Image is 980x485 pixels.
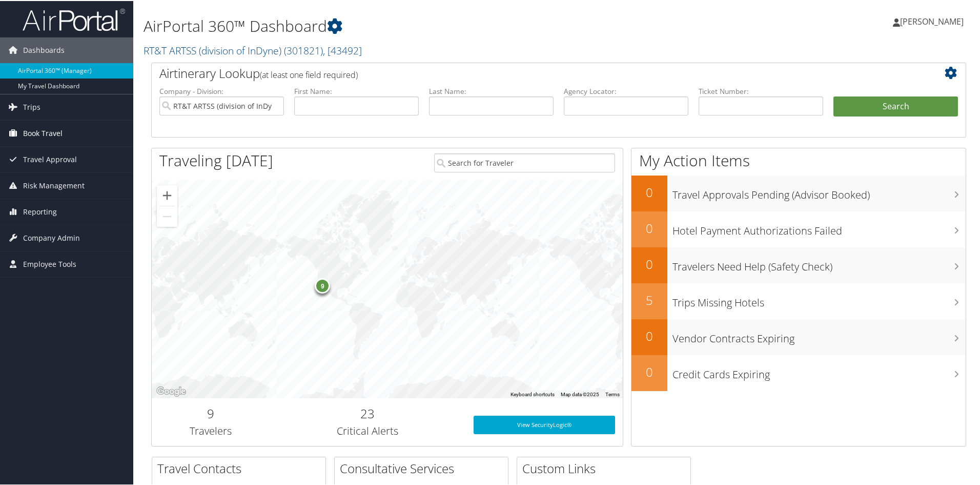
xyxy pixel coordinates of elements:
div: 9 [315,277,330,292]
h3: Trips Missing Hotels [672,289,966,309]
h1: AirPortal 360™ Dashboard [144,14,697,36]
label: Ticket Number: [699,85,823,95]
a: 0Credit Cards Expiring [631,354,966,390]
h2: 0 [631,326,667,344]
h3: Travelers [159,423,262,437]
h2: 0 [631,183,667,200]
a: 0Travelers Need Help (Safety Check) [631,246,966,282]
h3: Hotel Payment Authorizations Failed [672,218,966,237]
h2: Consultative Services [340,459,508,476]
span: Reporting [23,198,57,224]
h2: Travel Contacts [157,459,325,476]
h2: Airtinerary Lookup [159,64,890,81]
span: Book Travel [23,120,63,145]
a: 5Trips Missing Hotels [631,282,966,318]
img: airportal-logo.png [23,7,125,31]
span: Employee Tools [23,250,76,276]
img: Google [154,384,188,397]
a: 0Vendor Contracts Expiring [631,318,966,354]
h2: 23 [277,404,458,421]
a: Open this area in Google Maps (opens a new window) [154,384,188,397]
label: Company - Division: [159,85,284,95]
span: Dashboards [23,36,65,62]
h3: Critical Alerts [277,423,458,437]
a: 0Hotel Payment Authorizations Failed [631,210,966,246]
h1: Traveling [DATE] [159,149,273,170]
h2: 5 [631,290,667,308]
span: ( 301821 ) [284,43,323,56]
span: [PERSON_NAME] [900,15,964,26]
h2: Custom Links [522,459,690,476]
button: Zoom out [157,205,177,226]
h3: Vendor Contracts Expiring [672,325,966,345]
h3: Credit Cards Expiring [672,361,966,381]
input: Search for Traveler [434,152,615,171]
span: (at least one field required) [260,68,358,80]
a: RT&T ARTSS (division of InDyne) [144,43,362,56]
span: Company Admin [23,224,80,250]
h2: 9 [159,404,262,421]
h2: 0 [631,362,667,380]
button: Keyboard shortcuts [511,390,555,397]
h2: 0 [631,255,667,272]
button: Search [833,95,958,116]
span: , [ 43492 ] [323,43,362,56]
span: Map data ©2025 [561,391,599,396]
span: Trips [23,93,40,119]
h3: Travel Approvals Pending (Advisor Booked) [672,182,966,201]
span: Risk Management [23,172,85,198]
h1: My Action Items [631,149,966,170]
h2: 0 [631,219,667,236]
a: 0Travel Approvals Pending (Advisor Booked) [631,174,966,210]
span: Travel Approval [23,146,77,171]
a: View SecurityLogic® [474,415,615,433]
button: Zoom in [157,184,177,205]
label: First Name: [294,85,419,95]
label: Agency Locator: [564,85,688,95]
a: Terms (opens in new tab) [605,391,620,396]
a: [PERSON_NAME] [893,5,974,36]
label: Last Name: [429,85,554,95]
h3: Travelers Need Help (Safety Check) [672,254,966,273]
